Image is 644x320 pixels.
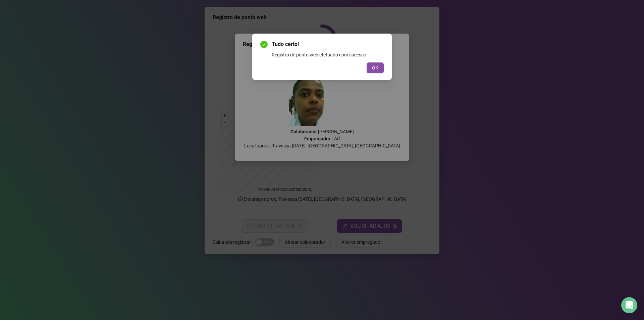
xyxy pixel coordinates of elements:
span: OK [372,64,378,72]
button: OK [367,62,384,73]
div: Open Intercom Messenger [621,297,637,313]
span: Tudo certo! [272,40,384,48]
div: Registro de ponto web efetuado com sucesso. [272,51,384,58]
span: check-circle [260,41,268,48]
